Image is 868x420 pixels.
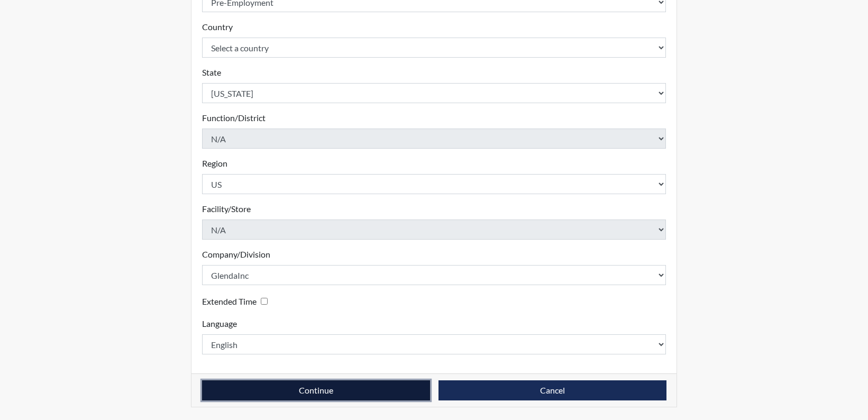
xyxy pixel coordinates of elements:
[202,380,430,400] button: Continue
[202,248,270,261] label: Company/Division
[202,66,221,79] label: State
[202,203,251,215] label: Facility/Store
[202,157,227,170] label: Region
[202,295,257,308] label: Extended Time
[438,380,666,400] button: Cancel
[202,317,237,330] label: Language
[202,21,233,33] label: Country
[202,294,272,309] div: Checking this box will provide the interviewee with an accomodation of extra time to answer each ...
[202,112,266,124] label: Function/District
